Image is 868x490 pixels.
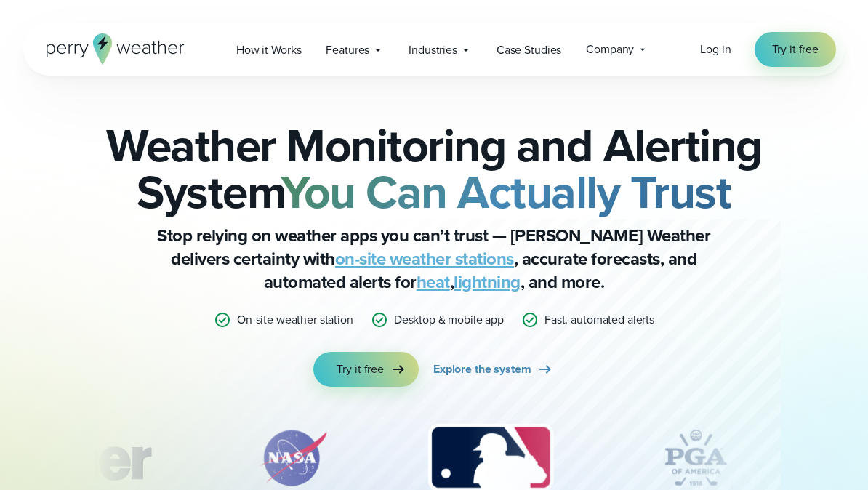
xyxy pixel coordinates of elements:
a: How it Works [224,35,313,65]
a: heat [417,269,450,295]
span: How it Works [236,41,301,59]
span: Industries [409,41,457,59]
a: Case Studies [484,35,574,65]
p: Fast, automated alerts [544,311,654,329]
a: Explore the system [433,352,555,387]
h2: Weather Monitoring and Alerting System [94,122,774,215]
a: on-site weather stations [335,246,514,272]
span: Log in [700,41,731,57]
a: Try it free [755,32,836,67]
span: Try it free [337,361,383,378]
span: Features [326,41,369,59]
strong: You Can Actually Trust [281,158,731,226]
a: Log in [700,41,731,58]
span: Explore the system [433,361,531,378]
p: Desktop & mobile app [394,311,504,329]
a: Try it free [313,352,418,387]
p: On-site weather station [237,311,353,329]
span: Case Studies [497,41,561,59]
p: Stop relying on weather apps you can’t trust — [PERSON_NAME] Weather delivers certainty with , ac... [143,224,725,294]
span: Try it free [772,41,819,58]
a: lightning [454,269,521,295]
span: Company [586,41,634,58]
